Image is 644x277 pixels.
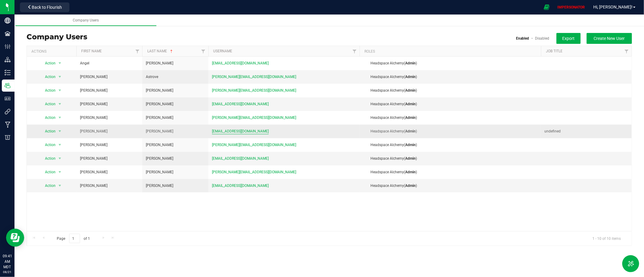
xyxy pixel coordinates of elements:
span: [PERSON_NAME] [146,156,173,161]
inline-svg: Configuration [5,44,11,50]
span: Action [40,59,56,67]
span: undefined [545,129,561,134]
inline-svg: Manufacturing [5,122,11,128]
div: ( ) [359,129,542,134]
b: Admin [405,143,416,147]
span: select [56,181,64,190]
div: Actions [31,49,74,54]
span: Headspace Alchemy [371,88,404,93]
span: Action [40,100,56,108]
span: Headspace Alchemy [371,116,404,120]
a: Last Name [147,49,174,53]
inline-svg: Billing [5,135,11,141]
a: Job Title [546,49,562,53]
span: Headspace Alchemy [371,61,404,65]
button: Create New User [587,33,632,44]
b: Admin [405,61,416,65]
a: Filter [198,46,208,56]
span: [PERSON_NAME] [80,74,107,80]
div: ( ) [359,74,542,80]
span: [PERSON_NAME] [80,183,107,189]
span: Headspace Alchemy [371,129,404,133]
span: [PERSON_NAME][EMAIL_ADDRESS][DOMAIN_NAME] [212,169,296,175]
span: [EMAIL_ADDRESS][DOMAIN_NAME] [212,129,269,134]
div: ( ) [359,101,542,107]
span: [PERSON_NAME] [146,169,173,175]
span: Headspace Alchemy [371,170,404,174]
span: Create New User [594,36,625,41]
div: ( ) [359,169,542,175]
span: [PERSON_NAME][EMAIL_ADDRESS][DOMAIN_NAME] [212,142,296,148]
span: Action [40,113,56,122]
span: select [56,113,64,122]
span: Headspace Alchemy [371,156,404,161]
span: [PERSON_NAME] [146,183,173,189]
span: select [56,59,64,67]
span: Hi, [PERSON_NAME]! [593,5,633,9]
span: Action [40,86,56,95]
div: ( ) [359,115,542,121]
b: Admin [405,129,416,133]
span: Action [40,73,56,81]
span: [PERSON_NAME] [80,129,107,134]
span: [PERSON_NAME][EMAIL_ADDRESS][DOMAIN_NAME] [212,88,296,93]
div: ( ) [359,156,542,161]
a: Filter [132,46,142,56]
inline-svg: Company [5,18,11,24]
span: Export [562,36,575,41]
b: Admin [405,75,416,79]
span: select [56,73,64,81]
span: Headspace Alchemy [371,102,404,106]
a: Filter [350,46,360,56]
span: [PERSON_NAME] [80,169,107,175]
b: Admin [405,156,416,161]
h3: Company Users [27,33,87,41]
a: Disabled [535,36,549,41]
b: Admin [405,116,416,120]
input: 1 [69,234,80,243]
div: ( ) [359,88,542,93]
span: [PERSON_NAME] [80,115,107,121]
a: Enabled [516,36,529,41]
span: [PERSON_NAME] [80,101,107,107]
span: select [56,127,64,135]
div: ( ) [359,60,542,66]
span: Action [40,181,56,190]
span: select [56,154,64,163]
button: Toggle Menu [622,255,639,272]
span: [PERSON_NAME] [146,115,173,121]
b: Admin [405,88,416,93]
span: Company Users [73,18,99,22]
span: Headspace Alchemy [371,184,404,188]
p: IMPERSONATOR [555,5,587,10]
span: Page of 1 [52,234,95,243]
span: [PERSON_NAME] [146,88,173,93]
span: [PERSON_NAME] [146,60,173,66]
span: [PERSON_NAME] [80,142,107,148]
p: 09:41 AM MDT [3,253,12,270]
span: [PERSON_NAME] [146,142,173,148]
span: Action [40,127,56,135]
inline-svg: Inventory [5,70,11,76]
inline-svg: User Roles [5,96,11,102]
span: [PERSON_NAME] [146,129,173,134]
div: ( ) [359,142,542,148]
div: ( ) [359,183,542,189]
span: [EMAIL_ADDRESS][DOMAIN_NAME] [212,156,269,161]
a: Filter [622,46,632,56]
button: Back to Flourish [20,2,69,12]
span: [PERSON_NAME][EMAIL_ADDRESS][DOMAIN_NAME] [212,74,296,80]
span: 1 - 10 of 10 items [588,234,626,243]
span: [EMAIL_ADDRESS][DOMAIN_NAME] [212,60,269,66]
inline-svg: Integrations [5,109,11,115]
th: Roles [360,46,541,57]
span: Action [40,168,56,176]
span: [PERSON_NAME] [80,88,107,93]
span: select [56,86,64,95]
a: Username [213,49,232,53]
a: First Name [81,49,102,53]
button: Export [556,33,581,44]
span: Astrove [146,74,158,80]
b: Admin [405,170,416,174]
span: Open Ecommerce Menu [540,1,553,13]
